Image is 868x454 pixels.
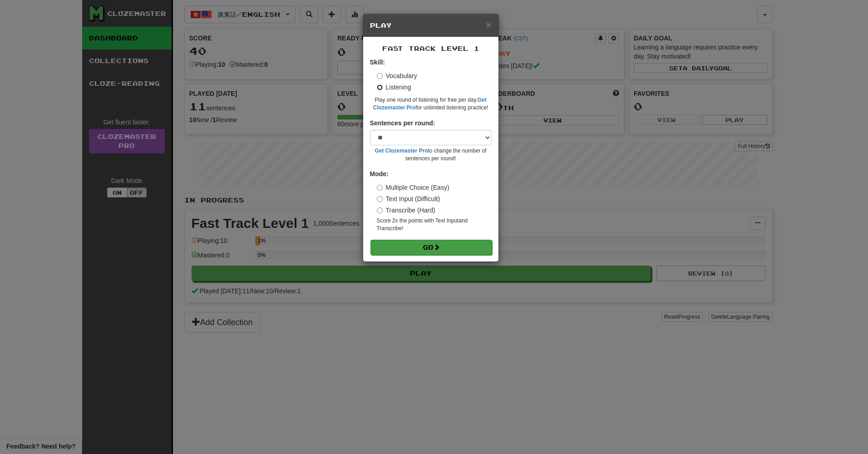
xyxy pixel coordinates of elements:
span: Fast Track Level 1 [382,44,479,52]
span: × [486,20,491,30]
input: Vocabulary [377,73,383,79]
h5: Play [370,21,492,30]
label: Text Input (Difficult) [377,194,440,203]
label: Vocabulary [377,71,417,80]
button: Close [486,20,491,30]
input: Multiple Choice (Easy) [377,185,383,191]
input: Transcribe (Hard) [377,207,383,213]
strong: Skill: [370,59,385,66]
label: Transcribe (Hard) [377,206,435,215]
input: Listening [377,84,383,90]
strong: Mode: [370,170,389,178]
button: Go [370,240,492,255]
small: Score 2x the points with Text Input and Transcribe ! [377,217,492,232]
input: Text Input (Difficult) [377,196,383,202]
small: to change the number of sentences per round! [370,147,492,163]
label: Listening [377,83,411,92]
label: Sentences per round: [370,118,435,128]
small: Play one round of listening for free per day. for unlimited listening practice! [370,96,492,112]
a: Get Clozemaster Pro [375,148,428,154]
label: Multiple Choice (Easy) [377,183,449,192]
